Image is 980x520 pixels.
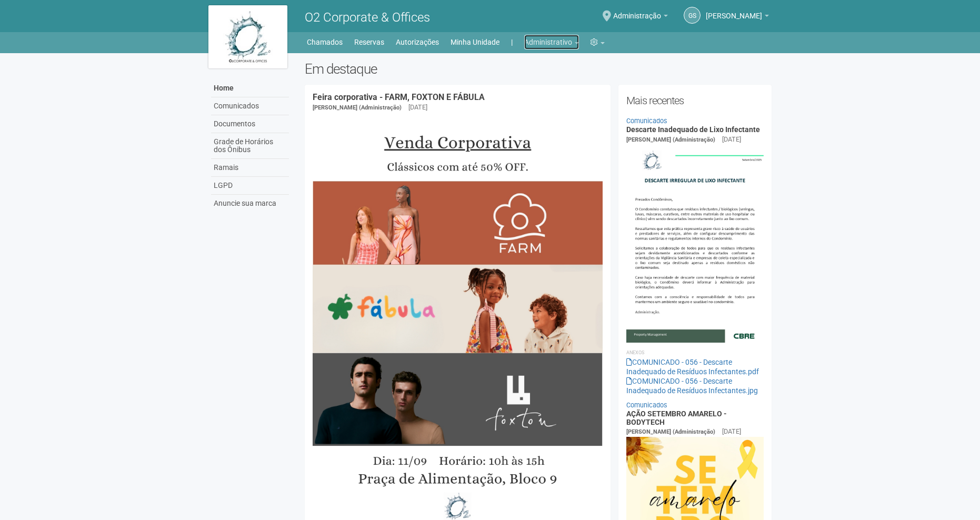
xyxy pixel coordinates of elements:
[211,195,289,212] a: Anuncie sua marca
[313,104,402,111] span: [PERSON_NAME] (Administração)
[211,115,289,133] a: Documentos
[313,92,485,102] a: Feira corporativa - FARM, FOXTON E FÁBULA
[524,35,579,49] a: Administrativo
[211,79,289,97] a: Home
[626,358,759,376] a: COMUNICADO - 056 - Descarte Inadequado de Resíduos Infectantes.pdf
[305,61,772,77] h2: Em destaque
[626,401,667,409] a: Comunicados
[613,13,668,22] a: Administração
[451,35,499,49] a: Minha Unidade
[626,145,764,343] img: COMUNICADO%20-%20056%20-%20Descarte%20Inadequado%20de%20Res%C3%ADduos%20Infectantes.jpg
[211,97,289,115] a: Comunicados
[626,377,758,395] a: COMUNICADO - 056 - Descarte Inadequado de Resíduos Infectantes.jpg
[408,103,427,112] div: [DATE]
[591,35,605,49] a: Configurações
[626,348,764,357] li: Anexos
[511,35,513,49] a: |
[211,133,289,159] a: Grade de Horários dos Ônibus
[211,159,289,177] a: Ramais
[626,409,727,426] a: AÇÃO SETEMBRO AMARELO - BODYTECH
[722,427,741,436] div: [DATE]
[354,35,384,49] a: Reservas
[626,136,715,143] span: [PERSON_NAME] (Administração)
[626,125,760,134] a: Descarte Inadequado de Lixo Infectante
[307,35,343,49] a: Chamados
[722,135,741,144] div: [DATE]
[626,117,667,125] a: Comunicados
[211,177,289,195] a: LGPD
[706,13,769,22] a: [PERSON_NAME]
[626,93,764,108] h2: Mais recentes
[626,428,715,435] span: [PERSON_NAME] (Administração)
[706,2,762,20] span: Gabriela Souza
[305,10,430,25] span: O2 Corporate & Offices
[684,7,701,24] a: GS
[613,2,661,20] span: Administração
[208,5,287,68] img: logo.jpg
[396,35,439,49] a: Autorizações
